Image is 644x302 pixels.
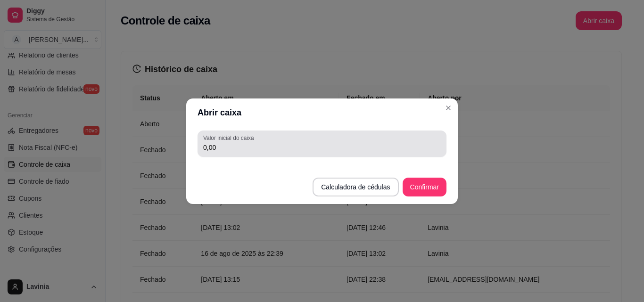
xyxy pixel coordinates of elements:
button: Confirmar [403,178,446,196]
input: Valor inicial do caixa [203,143,441,152]
header: Abrir caixa [186,98,458,127]
button: Calculadora de cédulas [313,178,398,196]
label: Valor inicial do caixa [203,134,257,142]
button: Close [441,100,456,115]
